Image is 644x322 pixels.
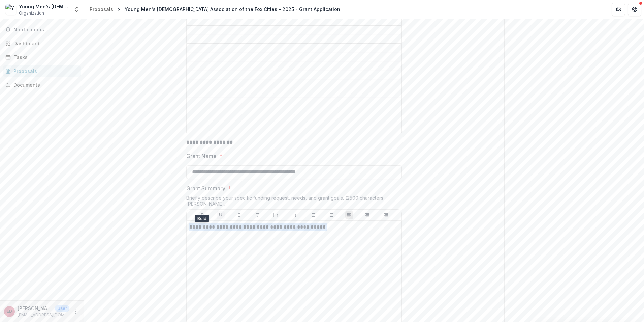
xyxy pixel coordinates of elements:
[72,307,80,316] button: More
[13,40,76,47] div: Dashboard
[87,4,343,14] nav: breadcrumb
[13,27,78,33] span: Notifications
[3,79,81,90] a: Documents
[345,211,353,219] button: Align Left
[628,3,641,16] button: Get Help
[186,184,225,192] p: Grant Summary
[19,10,44,16] span: Organization
[18,305,53,312] p: [PERSON_NAME]
[186,152,217,160] p: Grant Name
[87,4,116,14] a: Proposals
[13,68,76,75] div: Proposals
[327,211,335,219] button: Ordered List
[290,211,298,219] button: Heading 2
[90,6,113,13] div: Proposals
[186,195,402,209] div: Briefly describe your specific funding request, needs, and grant goals. (2500 characters [PERSON_...
[18,312,69,318] p: [EMAIL_ADDRESS][DOMAIN_NAME]
[272,211,280,219] button: Heading 1
[3,24,81,35] button: Notifications
[55,305,69,312] p: User
[309,211,317,219] button: Bullet List
[72,3,82,16] button: Open entity switcher
[363,211,372,219] button: Align Center
[5,4,16,15] img: Young Men's Christian Association of the Fox Cities
[13,54,76,61] div: Tasks
[3,38,81,49] a: Dashboard
[382,211,390,219] button: Align Right
[3,52,81,63] a: Tasks
[3,65,81,77] a: Proposals
[7,309,12,314] div: Ellie Dietrich
[253,211,261,219] button: Strike
[13,81,76,88] div: Documents
[235,211,243,219] button: Italicize
[125,6,340,13] div: Young Men's [DEMOGRAPHIC_DATA] Association of the Fox Cities - 2025 - Grant Application
[198,211,206,219] button: Bold
[217,211,225,219] button: Underline
[19,3,69,10] div: Young Men's [DEMOGRAPHIC_DATA] Association of the Fox Cities
[612,3,625,16] button: Partners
